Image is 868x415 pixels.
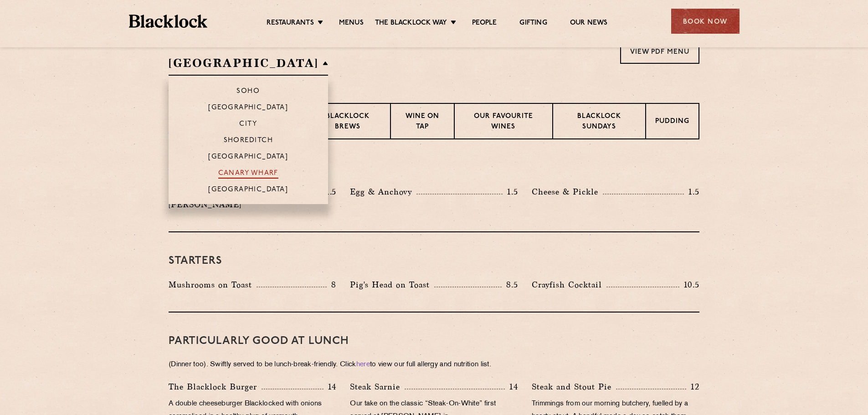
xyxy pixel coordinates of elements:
[324,381,337,393] p: 14
[169,255,699,267] h3: Starters
[375,19,447,29] a: The Blacklock Way
[327,279,336,291] p: 8
[224,137,273,146] p: Shoreditch
[655,117,689,128] p: Pudding
[321,186,337,198] p: 1.5
[356,361,370,368] a: here
[169,359,699,371] p: (Dinner too). Swiftly served to be lunch-break-friendly. Click to view our full allergy and nutri...
[350,380,405,393] p: Steak Sarnie
[208,153,288,162] p: [GEOGRAPHIC_DATA]
[679,279,699,291] p: 10.5
[339,19,364,29] a: Menus
[129,15,208,28] img: BL_Textured_Logo-footer-cropped.svg
[314,112,381,133] p: Blacklock Brews
[400,112,445,133] p: Wine on Tap
[686,381,699,393] p: 12
[562,112,636,133] p: Blacklock Sundays
[684,186,699,198] p: 1.5
[502,279,518,291] p: 8.5
[464,112,543,133] p: Our favourite wines
[472,19,497,29] a: People
[208,186,288,195] p: [GEOGRAPHIC_DATA]
[505,381,518,393] p: 14
[267,19,314,29] a: Restaurants
[503,186,518,198] p: 1.5
[671,9,740,34] div: Book Now
[208,104,288,113] p: [GEOGRAPHIC_DATA]
[169,55,328,76] h2: [GEOGRAPHIC_DATA]
[350,278,434,291] p: Pig's Head on Toast
[218,169,278,179] p: Canary Wharf
[519,19,547,29] a: Gifting
[532,380,616,393] p: Steak and Stout Pie
[350,185,416,198] p: Egg & Anchovy
[532,278,606,291] p: Crayfish Cocktail
[236,87,260,97] p: Soho
[570,19,608,29] a: Our News
[239,120,257,129] p: City
[532,185,603,198] p: Cheese & Pickle
[169,380,262,393] p: The Blacklock Burger
[620,39,699,64] a: View PDF Menu
[169,278,257,291] p: Mushrooms on Toast
[169,335,699,347] h3: PARTICULARLY GOOD AT LUNCH
[169,162,699,174] h3: Pre Chop Bites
